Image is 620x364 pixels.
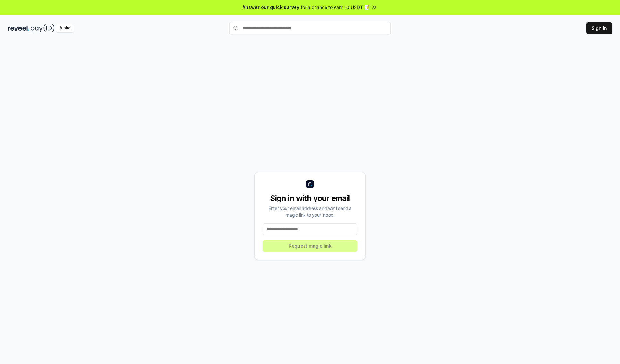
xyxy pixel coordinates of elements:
img: pay_id [31,24,55,32]
span: for a chance to earn 10 USDT 📝 [301,4,370,11]
img: reveel_dark [8,24,29,32]
button: Sign In [586,22,612,34]
span: Answer our quick survey [243,4,299,11]
div: Alpha [56,24,74,32]
div: Enter your email address and we’ll send a magic link to your inbox. [263,205,357,218]
div: Sign in with your email [263,193,357,203]
img: logo_small [306,180,314,188]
